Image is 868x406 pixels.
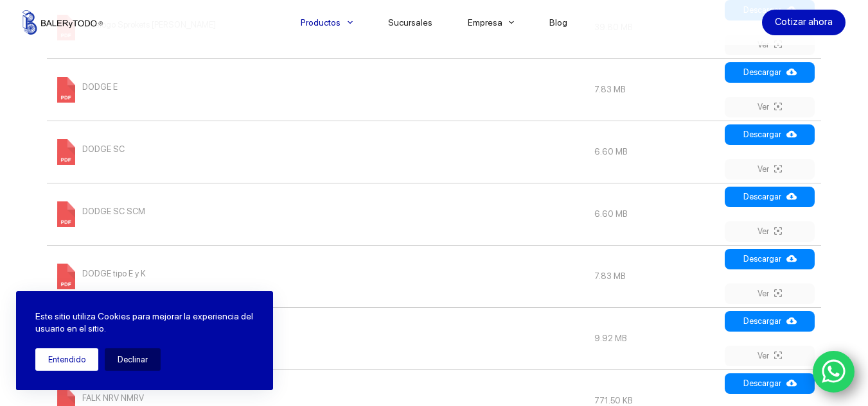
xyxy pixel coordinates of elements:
[53,208,145,218] a: DODGE SC SCM
[82,139,125,160] span: DODGE SC
[725,221,815,242] a: Ver
[82,201,145,222] span: DODGE SC SCM
[725,249,815,269] a: Descargar
[35,348,98,371] button: Entendido
[588,121,722,183] td: 6.60 MB
[588,183,722,245] td: 6.60 MB
[813,351,855,393] a: WhatsApp
[53,84,118,94] a: DODGE E
[588,307,722,369] td: 9.92 MB
[22,10,103,35] img: Balerytodo
[725,283,815,304] a: Ver
[762,10,846,35] a: Cotizar ahora
[588,58,722,121] td: 7.83 MB
[105,348,161,371] button: Declinar
[588,245,722,307] td: 7.83 MB
[725,311,815,332] a: Descargar
[35,310,254,335] p: Este sitio utiliza Cookies para mejorar la experiencia del usuario en el sitio.
[82,77,118,97] span: DODGE E
[725,187,815,207] a: Descargar
[53,146,125,156] a: DODGE SC
[725,159,815,180] a: Ver
[53,271,146,280] a: DODGE tipo E y K
[725,373,815,394] a: Descargar
[725,62,815,83] a: Descargar
[725,97,815,117] a: Ver
[82,264,146,284] span: DODGE tipo E y K
[725,124,815,145] a: Descargar
[725,346,815,366] a: Ver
